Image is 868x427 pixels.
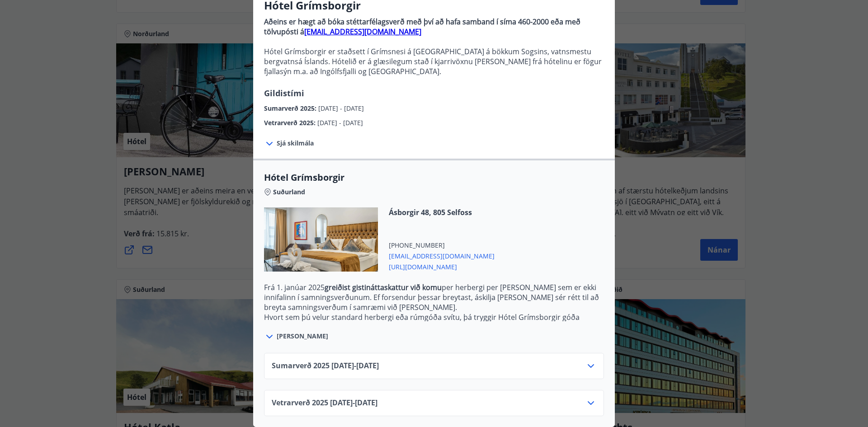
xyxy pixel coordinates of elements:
[273,188,305,197] span: Suðurland
[389,261,495,272] span: [URL][DOMAIN_NAME]
[304,27,421,37] a: [EMAIL_ADDRESS][DOMAIN_NAME]
[264,17,580,37] strong: Aðeins er hægt að bóka stéttarfélagsverð með því að hafa samband í síma 460-2000 eða með tölvupós...
[264,282,604,312] p: Frá 1. janúar 2025 per herbergi per [PERSON_NAME] sem er ekki innifalinn í samningsverðunum. Ef f...
[318,104,364,113] span: [DATE] - [DATE]
[389,241,495,250] span: [PHONE_NUMBER]
[264,104,318,113] span: Sumarverð 2025 :
[264,312,604,332] p: Hvort sem þú velur standard herbergi eða rúmgóða svítu, þá tryggir Hótel Grímsborgir góða upplifu...
[264,118,317,127] span: Vetrarverð 2025 :
[277,139,314,148] span: Sjá skilmála
[389,250,495,261] span: [EMAIL_ADDRESS][DOMAIN_NAME]
[389,207,495,217] span: Ásborgir 48, 805 Selfoss
[264,88,304,99] span: Gildistími
[325,282,442,292] strong: greiðist gistináttaskattur við komu
[277,332,328,341] span: [PERSON_NAME]
[264,47,604,76] p: Hótel Grímsborgir er staðsett í Grímsnesi á [GEOGRAPHIC_DATA] á bökkum Sogsins, vatnsmestu bergva...
[264,171,604,184] span: Hótel Grímsborgir
[317,118,363,127] span: [DATE] - [DATE]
